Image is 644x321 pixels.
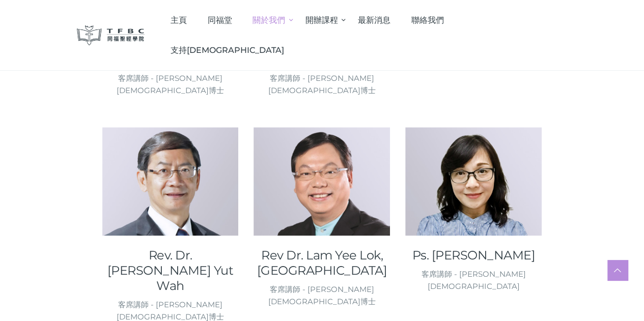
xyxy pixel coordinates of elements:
span: 支持[DEMOGRAPHIC_DATA] [171,45,284,55]
div: 客席講師 - [PERSON_NAME][DEMOGRAPHIC_DATA] [405,268,542,293]
span: 同福堂 [207,15,232,25]
a: 聯絡我們 [401,5,454,35]
a: Rev Dr. Lam Yee Lok, [GEOGRAPHIC_DATA] [254,248,390,278]
span: 關於我們 [253,15,285,25]
a: Rev. Dr. [PERSON_NAME] Yut Wah [102,248,239,294]
span: 最新消息 [358,15,390,25]
div: 客席講師 - [PERSON_NAME][DEMOGRAPHIC_DATA]博士 [254,72,390,97]
img: 同福聖經學院 TFBC [77,25,145,45]
a: 主頁 [160,5,197,35]
span: 開辦課程 [305,15,338,25]
a: 支持[DEMOGRAPHIC_DATA] [160,35,294,65]
a: 同福堂 [197,5,242,35]
a: Ps. [PERSON_NAME] [405,248,542,263]
div: 客席講師 - [PERSON_NAME][DEMOGRAPHIC_DATA]博士 [254,283,390,308]
a: Scroll to top [607,260,628,280]
a: 最新消息 [348,5,401,35]
span: 聯絡我們 [411,15,444,25]
a: 關於我們 [242,5,295,35]
div: 客席講師 - [PERSON_NAME][DEMOGRAPHIC_DATA]博士 [102,72,239,97]
span: 主頁 [171,15,187,25]
a: 開辦課程 [295,5,348,35]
